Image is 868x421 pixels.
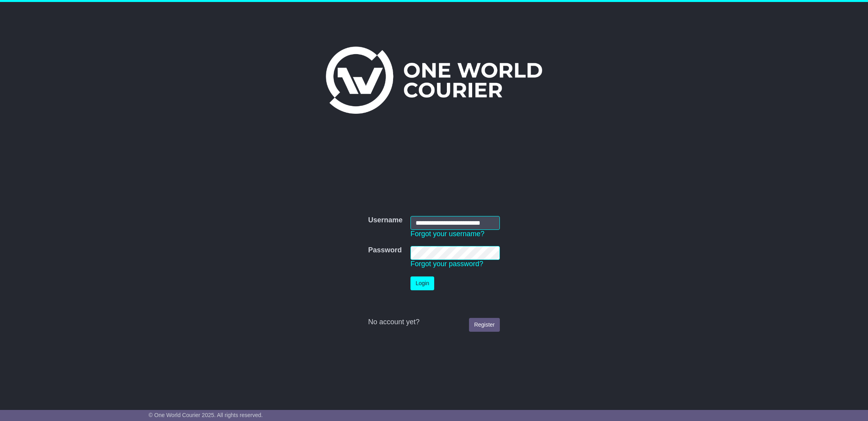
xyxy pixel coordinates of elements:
[410,260,483,268] a: Forgot your password?
[410,230,484,238] a: Forgot your username?
[368,318,500,327] div: No account yet?
[326,47,542,114] img: One World
[368,246,402,255] label: Password
[469,318,500,332] a: Register
[368,216,403,225] label: Username
[149,412,263,418] span: © One World Courier 2025. All rights reserved.
[410,276,434,290] button: Login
